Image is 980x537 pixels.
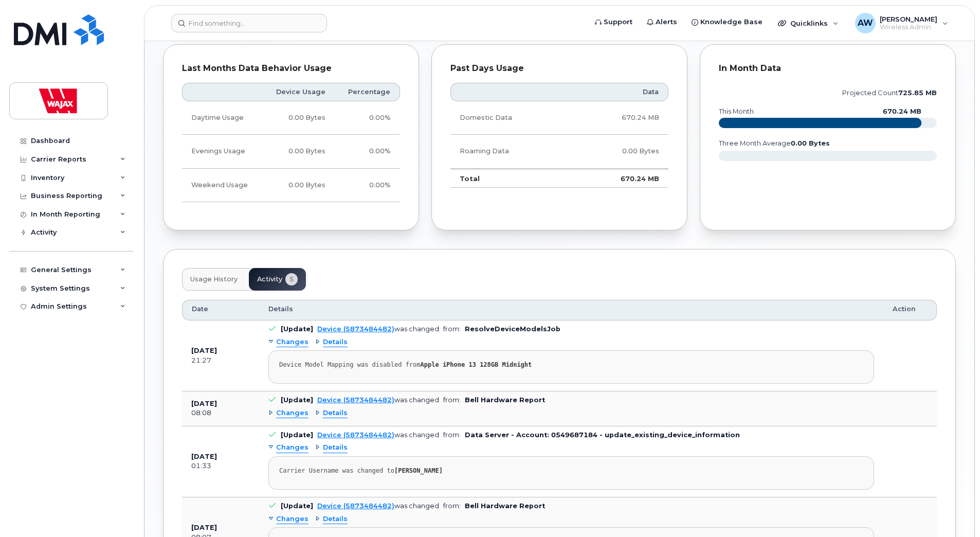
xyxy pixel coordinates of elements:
[317,502,439,510] div: was changed
[190,275,238,283] span: Usage History
[276,408,308,418] span: Changes
[182,169,400,202] tr: Friday from 6:00pm to Monday 8:00am
[276,443,308,453] span: Changes
[450,63,668,74] div: Past Days Usage
[684,12,770,32] a: Knowledge Base
[262,169,335,202] td: 0.00 Bytes
[465,396,545,404] b: Bell Hardware Report
[443,396,461,404] span: from:
[317,396,394,404] a: Device (5873484482)
[848,13,955,33] div: Andrew Warren
[571,101,668,135] td: 670.24 MB
[323,337,348,347] span: Details
[718,139,830,147] text: three month average
[443,325,461,333] span: from:
[317,431,394,439] a: Device (5873484482)
[171,14,327,32] input: Find something...
[571,135,668,168] td: 0.00 Bytes
[317,502,394,510] a: Device (5873484482)
[335,83,400,101] th: Percentage
[182,135,262,168] td: Evenings Usage
[281,431,313,439] b: [Update]
[335,169,400,202] td: 0.00%
[317,325,394,333] a: Device (5873484482)
[191,453,217,460] b: [DATE]
[335,135,400,168] td: 0.00%
[182,63,400,74] div: Last Months Data Behavior Usage
[883,108,921,115] text: 670.24 MB
[883,300,937,320] th: Action
[268,305,293,314] span: Details
[604,17,632,27] span: Support
[450,101,571,135] td: Domestic Data
[191,408,250,418] div: 08:08
[276,514,308,524] span: Changes
[182,101,262,135] td: Daytime Usage
[281,502,313,510] b: [Update]
[791,139,830,147] tspan: 0.00 Bytes
[790,19,828,27] span: Quicklinks
[281,396,313,404] b: [Update]
[317,396,439,404] div: was changed
[323,514,348,524] span: Details
[191,400,217,407] b: [DATE]
[323,408,348,418] span: Details
[279,361,863,369] div: Device Model Mapping was disabled from
[588,12,640,32] a: Support
[700,17,763,27] span: Knowledge Base
[421,361,532,368] strong: Apple iPhone 13 128GB Midnight
[858,17,873,29] span: AW
[880,15,937,23] span: [PERSON_NAME]
[394,467,443,474] strong: [PERSON_NAME]
[279,467,863,475] div: Carrier Username was changed to
[262,135,335,168] td: 0.00 Bytes
[640,12,684,32] a: Alerts
[450,169,571,188] td: Total
[191,524,217,531] b: [DATE]
[323,443,348,453] span: Details
[443,502,461,510] span: from:
[450,135,571,168] td: Roaming Data
[182,169,262,202] td: Weekend Usage
[719,63,937,74] div: In Month Data
[191,461,250,471] div: 01:33
[335,101,400,135] td: 0.00%
[262,83,335,101] th: Device Usage
[281,325,313,333] b: [Update]
[317,431,439,439] div: was changed
[718,108,754,115] text: this month
[191,347,217,354] b: [DATE]
[571,169,668,188] td: 670.24 MB
[465,431,740,439] b: Data Server - Account: 0549687184 - update_existing_device_information
[898,89,937,97] tspan: 725.85 MB
[317,325,439,333] div: was changed
[182,135,400,168] tr: Weekdays from 6:00pm to 8:00am
[443,431,461,439] span: from:
[771,13,846,33] div: Quicklinks
[191,356,250,365] div: 21:27
[880,23,937,31] span: Wireless Admin
[656,17,677,27] span: Alerts
[192,305,208,314] span: Date
[571,83,668,101] th: Data
[842,89,937,97] text: projected count
[262,101,335,135] td: 0.00 Bytes
[465,502,545,510] b: Bell Hardware Report
[276,337,308,347] span: Changes
[465,325,560,333] b: ResolveDeviceModelsJob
